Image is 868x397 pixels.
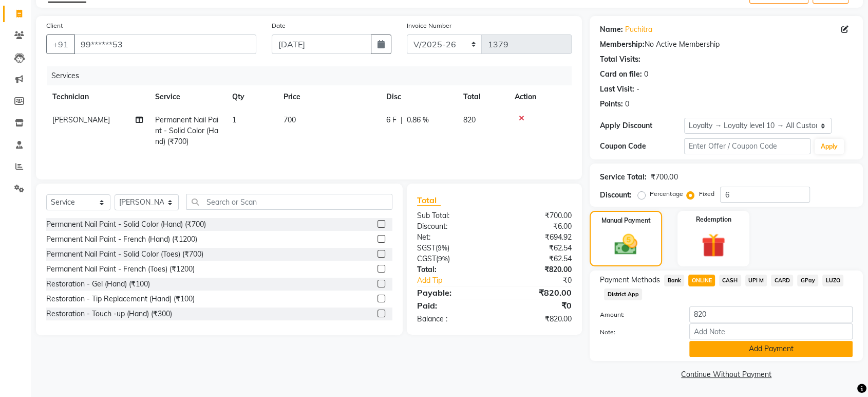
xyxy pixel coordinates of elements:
div: Sub Total: [409,210,495,221]
span: Bank [664,275,684,286]
span: 1 [232,115,236,124]
div: ₹694.92 [495,232,580,243]
div: Permanent Nail Paint - Solid Color (Hand) (₹700) [46,219,206,230]
th: Total [457,85,508,109]
button: +91 [46,34,75,54]
div: Service Total: [600,172,647,183]
span: CARD [771,275,793,286]
div: Name: [600,24,623,35]
label: Note: [592,328,682,337]
img: _gift.svg [694,230,732,260]
a: Puchitra [625,24,652,35]
button: Apply [815,139,844,154]
label: Invoice Number [407,21,451,30]
div: Discount: [409,221,495,232]
label: Amount: [592,310,682,319]
button: Add Payment [689,341,853,357]
div: ( ) [409,243,495,254]
div: ₹0 [495,299,580,312]
span: CGST [417,254,436,263]
span: GPay [797,275,818,286]
div: ₹62.54 [495,254,580,264]
div: Card on file: [600,69,642,80]
div: Balance : [409,314,495,324]
span: District App [604,288,642,300]
span: 700 [284,115,296,124]
div: Last Visit: [600,84,634,95]
span: Permanent Nail Paint - Solid Color (Hand) (₹700) [155,115,218,146]
div: ₹820.00 [495,264,580,275]
div: ₹0 [508,275,579,286]
input: Enter Offer / Coupon Code [684,138,810,154]
span: Total [417,195,441,206]
div: Apply Discount [600,120,684,131]
label: Fixed [699,189,714,199]
span: UPI M [745,275,767,286]
th: Technician [46,85,149,109]
div: Services [47,66,579,85]
div: ₹700.00 [495,210,580,221]
span: SGST [417,243,436,252]
div: Restoration - Touch -up (Hand) (₹300) [46,309,172,319]
div: ( ) [409,254,495,264]
span: | [401,115,403,125]
div: Permanent Nail Paint - French (Toes) (₹1200) [46,264,195,275]
span: 6 F [386,115,397,125]
div: Membership: [600,39,645,50]
div: ₹820.00 [495,314,580,324]
span: [PERSON_NAME] [52,115,110,124]
label: Manual Payment [601,216,651,225]
label: Percentage [650,189,683,199]
th: Disc [380,85,457,109]
div: Permanent Nail Paint - Solid Color (Toes) (₹700) [46,249,203,260]
span: LUZO [822,275,843,286]
th: Action [508,85,572,109]
div: Paid: [409,299,495,312]
div: Payable: [409,286,495,299]
span: 9% [438,255,448,263]
label: Date [272,21,286,30]
a: Continue Without Payment [592,369,861,380]
div: ₹6.00 [495,221,580,232]
input: Search or Scan [186,194,392,210]
div: Restoration - Gel (Hand) (₹100) [46,279,150,290]
span: 0.86 % [407,115,429,125]
div: No Active Membership [600,39,853,50]
div: Permanent Nail Paint - French (Hand) (₹1200) [46,234,197,245]
span: CASH [719,275,741,286]
div: Total Visits: [600,54,640,65]
div: Net: [409,232,495,243]
div: Discount: [600,190,632,201]
label: Redemption [695,215,731,224]
div: 0 [625,99,629,110]
div: Coupon Code [600,141,684,152]
a: Add Tip [409,275,508,286]
div: ₹700.00 [651,172,677,183]
img: _cash.svg [607,231,644,258]
th: Service [149,85,226,109]
th: Price [277,85,380,109]
div: 0 [644,69,648,80]
th: Qty [226,85,277,109]
input: Amount [689,306,853,322]
span: ONLINE [688,275,715,286]
input: Add Note [689,323,853,339]
span: 9% [438,244,447,252]
div: Total: [409,264,495,275]
span: 820 [463,115,476,124]
div: Points: [600,99,623,110]
input: Search by Name/Mobile/Email/Code [74,34,256,54]
div: - [636,84,639,95]
label: Client [46,21,63,30]
div: ₹820.00 [495,286,580,299]
div: Restoration - Tip Replacement (Hand) (₹100) [46,294,195,304]
div: ₹62.54 [495,243,580,254]
span: Payment Methods [600,275,660,285]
